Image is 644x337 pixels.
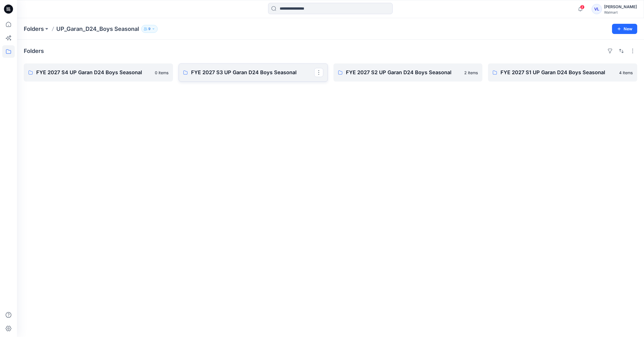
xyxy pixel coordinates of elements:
p: FYE 2027 S4 UP Garan D24 Boys Seasonal [36,69,151,76]
p: FYE 2027 S1 UP Garan D24 Boys Seasonal [500,69,616,76]
a: FYE 2027 S3 UP Garan D24 Boys Seasonal [179,63,328,82]
p: 4 items [619,70,633,76]
p: 2 items [464,70,478,76]
a: FYE 2027 S1 UP Garan D24 Boys Seasonal4 items [488,63,637,82]
a: FYE 2027 S2 UP Garan D24 Boys Seasonal2 items [333,63,483,82]
p: UP_Garan_D24_Boys Seasonal [56,25,139,33]
span: 2 [580,5,585,9]
a: FYE 2027 S4 UP Garan D24 Boys Seasonal0 items [24,63,173,82]
p: FYE 2027 S3 UP Garan D24 Boys Seasonal [191,69,314,76]
p: 0 items [155,70,168,76]
div: [PERSON_NAME] [604,3,637,10]
p: FYE 2027 S2 UP Garan D24 Boys Seasonal [346,69,461,76]
div: Walmart [604,10,637,14]
button: 9 [141,25,158,33]
div: VL [592,4,602,14]
p: 9 [148,26,151,32]
button: New [612,24,637,34]
a: Folders [24,25,44,33]
h4: Folders [24,48,44,54]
